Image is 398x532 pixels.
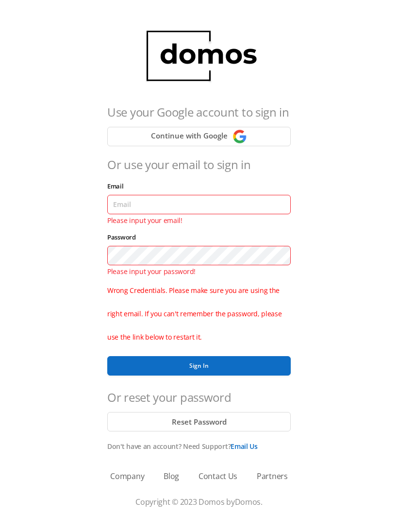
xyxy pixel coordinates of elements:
[107,216,291,226] div: Please input your email!
[107,182,129,191] label: Email
[107,389,291,407] h4: Or reset your password
[107,104,291,121] h4: Use your Google account to sign in
[107,127,291,147] button: Continue with Google
[110,471,144,482] a: Company
[107,246,291,266] input: Password
[136,19,262,94] img: domos
[107,412,291,432] button: Reset Password
[199,471,237,482] a: Contact Us
[257,471,288,482] a: Partners
[107,233,141,242] label: Password
[107,357,291,376] button: Sign In
[231,442,258,451] a: Email Us
[107,286,282,342] h7: Wrong Credentials. Please make sure you are using the right email. If you can't remember the pass...
[107,267,291,277] div: Please input your password!
[107,156,291,174] h4: Or use your email to sign in
[24,497,374,508] p: Copyright © 2023 Domos by .
[107,442,291,452] p: Don't have an account? Need Support?
[232,130,247,144] img: Continue with Google
[164,471,179,482] a: Blog
[107,195,291,215] input: Email
[235,497,261,508] a: Domos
